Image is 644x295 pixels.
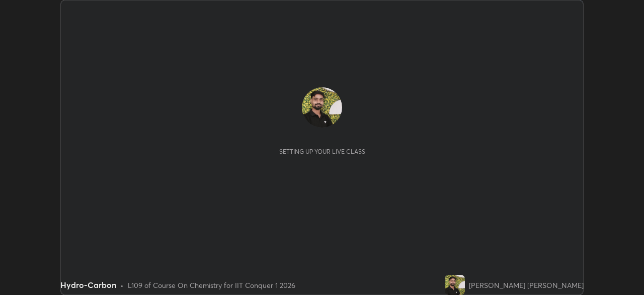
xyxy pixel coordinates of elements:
div: • [120,280,124,290]
div: Setting up your live class [279,148,365,155]
img: d4ceb94013f44135ba1f99c9176739bb.jpg [445,275,465,295]
img: d4ceb94013f44135ba1f99c9176739bb.jpg [302,87,342,128]
div: [PERSON_NAME] [PERSON_NAME] [469,280,584,290]
div: Hydro-Carbon [60,279,116,291]
div: L109 of Course On Chemistry for IIT Conquer 1 2026 [128,280,295,290]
